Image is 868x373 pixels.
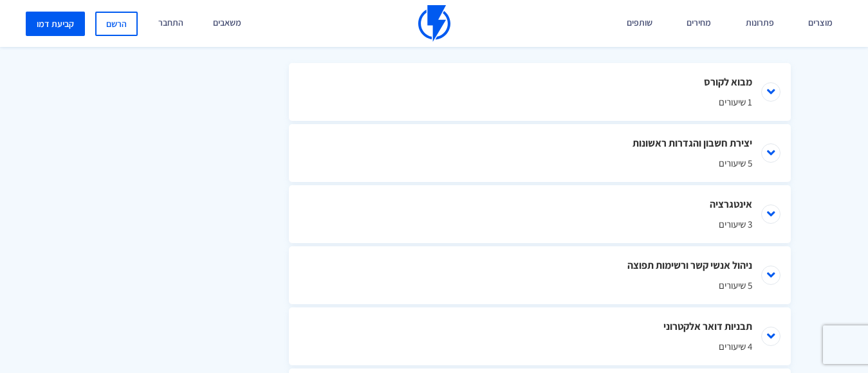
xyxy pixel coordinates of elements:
li: מבוא לקורס [289,63,791,121]
span: 1 שיעורים [328,95,752,109]
li: יצירת חשבון והגדרות ראשונות [289,124,791,182]
li: ניהול אנשי קשר ורשימות תפוצה [289,246,791,304]
span: 4 שיעורים [328,340,752,353]
li: תבניות דואר אלקטרוני [289,307,791,365]
li: אינטגרציה [289,185,791,243]
span: 5 שיעורים [328,278,752,292]
span: 3 שיעורים [328,217,752,231]
a: קביעת דמו [26,12,85,36]
span: 5 שיעורים [328,156,752,170]
a: הרשם [95,12,138,36]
